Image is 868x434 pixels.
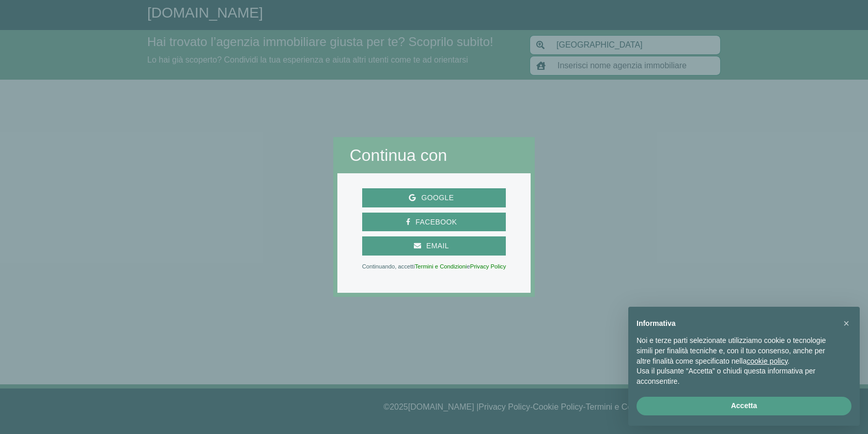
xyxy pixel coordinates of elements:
button: Chiudi questa informativa [838,315,855,332]
span: Facebook [410,216,462,229]
button: Email [362,236,506,256]
a: Termini e Condizioni [415,263,467,270]
a: Privacy Policy [470,263,506,270]
button: Google [362,188,506,207]
p: Continuando, accetti e [362,264,506,269]
button: Facebook [362,213,506,232]
h2: Informativa [637,319,835,328]
p: Noi e terze parti selezionate utilizziamo cookie o tecnologie simili per finalità tecniche e, con... [637,336,835,366]
button: Accetta [637,397,851,415]
h2: Continua con [350,145,519,165]
span: Email [421,240,454,252]
p: Usa il pulsante “Accetta” o chiudi questa informativa per acconsentire. [637,366,835,386]
a: cookie policy - il link si apre in una nuova scheda [747,357,787,365]
span: × [843,318,849,329]
span: Google [416,191,459,204]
